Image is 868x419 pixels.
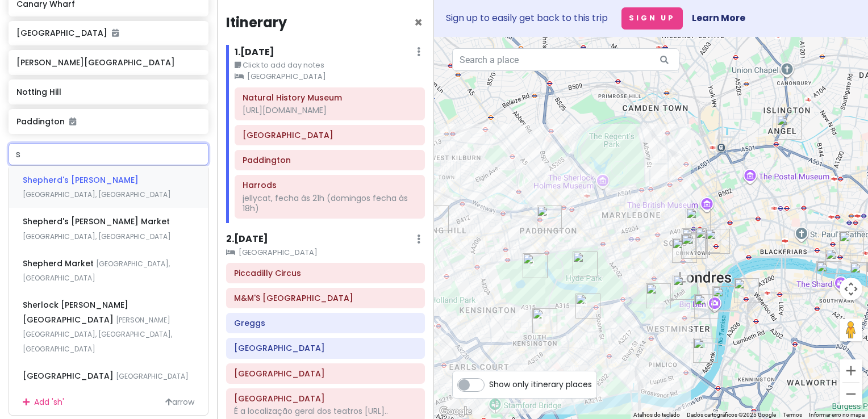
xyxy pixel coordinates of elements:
[437,404,474,419] a: Abrir esta área no Google Maps (abre uma nova janela)
[235,60,425,71] small: Click to add day notes
[840,278,862,300] button: Controles da câmera no mapa
[712,286,737,311] div: Westminster Bridge
[414,13,423,32] span: Close itinerary
[809,412,865,418] a: Informar erro no mapa
[532,308,557,333] div: Natural History Museum
[681,234,706,259] div: M&M'S London
[243,180,417,190] h6: Harrods
[226,233,268,245] h6: 2 . [DATE]
[243,93,417,103] h6: Natural History Museum
[573,252,598,276] div: Hyde Park
[734,278,759,303] div: Nando's Waterloo
[672,238,697,263] div: Piccadilly Circus
[243,130,417,140] h6: Kensington Gardens
[234,343,417,353] h6: Chinatown
[9,389,208,415] div: Add ' sh '
[23,370,116,382] span: [GEOGRAPHIC_DATA]
[523,253,548,278] div: Kensington Gardens
[23,232,171,241] span: [GEOGRAPHIC_DATA], [GEOGRAPHIC_DATA]
[243,105,417,115] div: [URL][DOMAIN_NAME]
[226,247,425,258] small: [GEOGRAPHIC_DATA]
[646,283,671,308] div: Palácio de Buckingham
[16,28,200,38] h6: [GEOGRAPHIC_DATA]
[234,268,417,278] h6: Piccadilly Circus
[23,258,96,269] span: Shepherd Market
[165,396,194,408] span: arrow
[243,155,417,165] h6: Paddington
[243,193,417,213] div: jellycat, fecha às 21h (domingos fecha às 18h)
[116,371,189,381] span: [GEOGRAPHIC_DATA]
[23,216,170,227] span: Shepherd's [PERSON_NAME] Market
[840,383,862,405] button: Diminuir o zoom
[673,275,698,300] div: St. James's Park
[777,115,802,140] div: Regent's Canal
[23,259,170,283] span: [GEOGRAPHIC_DATA], [GEOGRAPHIC_DATA]
[69,118,76,125] i: Added to itinerary
[234,393,417,404] h6: West End
[694,294,719,319] div: Westminster Abbey
[234,293,417,303] h6: M&M'S London
[235,47,274,58] h6: 1 . [DATE]
[683,233,708,258] div: Greggs
[234,318,417,328] h6: Greggs
[23,315,172,354] span: [PERSON_NAME][GEOGRAPHIC_DATA], [GEOGRAPHIC_DATA], [GEOGRAPHIC_DATA]
[414,16,423,30] button: Close
[825,249,850,274] div: London Bridge
[839,231,864,256] div: Sky Garden
[112,29,119,37] i: Added to itinerary
[686,208,711,233] div: Outernet London
[489,378,592,391] span: Show only itinerary places
[16,87,200,97] h6: Notting Hill
[816,261,841,286] div: Borough Market
[692,11,745,24] a: Learn More
[23,299,128,325] span: Sherlock [PERSON_NAME][GEOGRAPHIC_DATA]
[621,7,683,30] button: Sign Up
[687,412,776,418] span: Dados cartográficos ©2025 Google
[16,116,200,127] h6: Paddington
[9,143,208,166] input: + Add place or address
[537,206,562,231] div: Paddington
[234,406,417,416] div: É a localização geral dos teatros [URL]..
[575,294,600,319] div: Harrods
[783,412,802,418] a: Termos (abre em uma nova guia)
[16,57,200,68] h6: [PERSON_NAME][GEOGRAPHIC_DATA]
[495,388,520,413] div: Stamford Bridge Hotel London
[695,228,720,253] div: West End
[23,190,171,199] span: [GEOGRAPHIC_DATA], [GEOGRAPHIC_DATA]
[226,14,287,31] h4: Itinerary
[234,368,417,379] h6: Covent Garden
[437,404,474,419] img: Google
[452,48,679,71] input: Search a place
[840,319,862,341] button: Arraste o Pegman até o mapa para abrir o Street View
[693,338,718,363] div: Tate Britain
[424,206,449,231] div: Notting Hill
[705,229,730,254] div: Covent Garden
[682,228,707,253] div: Chinatown
[23,174,139,186] span: Shepherd's [PERSON_NAME]
[235,71,425,82] small: [GEOGRAPHIC_DATA]
[840,359,862,382] button: Aumentar o zoom
[633,411,680,419] button: Atalhos do teclado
